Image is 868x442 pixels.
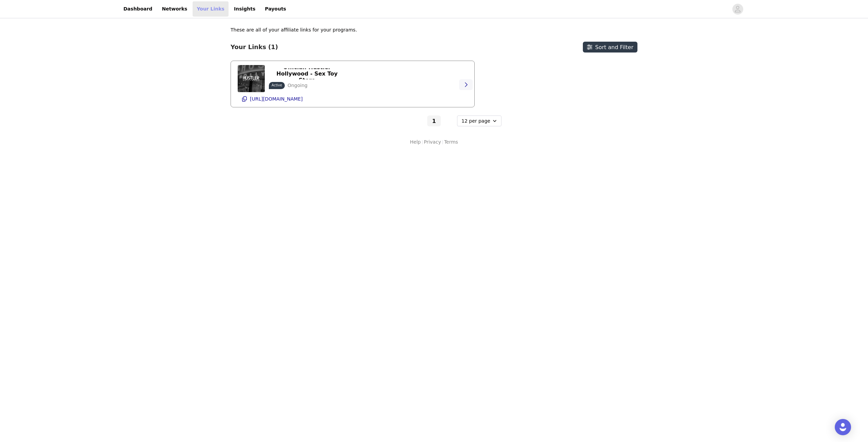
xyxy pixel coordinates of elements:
a: Insights [230,1,259,17]
div: Open Intercom Messenger [835,419,851,435]
a: Terms [444,139,458,146]
a: Dashboard [119,1,156,17]
button: Go To Page 1 [427,115,441,126]
a: Privacy [424,139,441,146]
p: Active [272,83,282,88]
a: Payouts [261,1,290,17]
p: These are all of your affiliate links for your programs. [231,26,357,34]
p: Ongoing [288,82,308,89]
a: Networks [158,1,191,17]
img: Official: Hustler Hollywood - Sex Toy Store [238,65,265,92]
button: Go to previous page [412,115,426,126]
p: [URL][DOMAIN_NAME] [250,96,303,102]
button: Official: Hustler Hollywood - Sex Toy Store [269,68,345,79]
div: avatar [734,4,741,15]
h3: Your Links (1) [231,43,278,51]
a: Help [410,139,421,146]
button: Sort and Filter [583,42,637,52]
button: [URL][DOMAIN_NAME] [238,93,468,104]
p: Official: Hustler Hollywood - Sex Toy Store [273,64,341,83]
a: Your Links [193,1,229,17]
button: Go to next page [442,115,456,126]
